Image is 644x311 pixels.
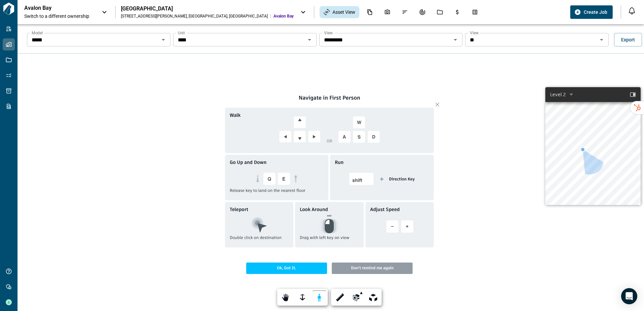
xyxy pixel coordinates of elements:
[273,13,294,19] span: Avalon Bay
[614,33,642,46] button: Export
[470,30,479,36] label: View
[363,6,377,18] div: Documents
[621,288,637,304] div: Open Intercom Messenger
[178,30,185,36] label: Unit
[370,206,400,213] span: Adjust Speed
[468,6,482,18] div: Takeoff Center
[621,36,635,43] span: Export
[450,6,464,18] div: Budgets
[550,91,566,98] div: Level 2
[24,5,85,11] p: Avalon Bay
[415,6,429,18] div: Renovation Record
[230,159,266,166] span: Go Up and Down
[32,30,43,36] label: Model
[121,13,268,19] div: [STREET_ADDRESS][PERSON_NAME] , [GEOGRAPHIC_DATA] , [GEOGRAPHIC_DATA]
[230,112,240,118] span: Walk
[230,206,248,213] span: Teleport
[327,138,332,144] span: OR
[597,35,606,44] button: Open
[159,35,168,44] button: Open
[626,5,637,16] button: Open notification feed
[320,6,359,18] div: Asset View
[584,9,607,15] span: Create Job
[225,95,434,101] span: Navigate in First Person
[230,235,282,245] span: Double click on destination
[121,5,294,12] div: [GEOGRAPHIC_DATA]
[246,263,327,274] span: Ok, Got It.
[324,30,333,36] label: View
[300,206,328,213] span: Look Around
[24,13,95,20] span: Switch to a different ownership
[380,6,394,18] div: Photos
[300,235,349,245] span: Drag with left key on view
[389,176,415,182] span: Direction Key
[230,188,305,198] span: Release key to land on the nearest floor
[398,6,412,18] div: Issues & Info
[305,35,314,44] button: Open
[451,35,460,44] button: Open
[332,9,355,15] span: Asset View
[332,263,413,274] span: Don't remind me again
[335,159,344,166] span: Run
[433,6,447,18] div: Jobs
[570,5,613,19] button: Create Job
